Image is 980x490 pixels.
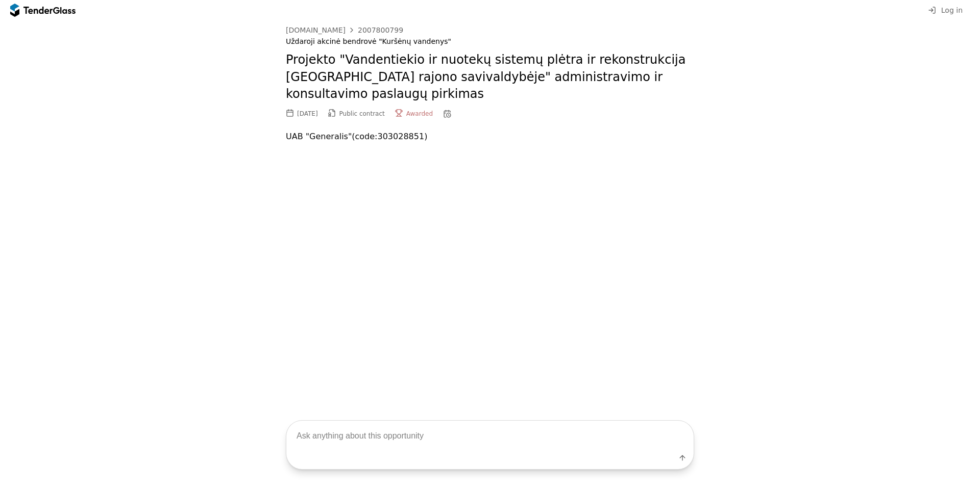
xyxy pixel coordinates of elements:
div: Uždaroji akcinė bendrovė "Kuršėnų vandenys" [286,37,694,46]
div: [DATE] [297,110,318,117]
button: Log in [925,4,966,17]
span: Log in [941,6,963,14]
span: Public contract [339,110,385,117]
div: 2007800799 [358,27,403,34]
span: Awarded [406,110,433,117]
div: [DOMAIN_NAME] [286,27,346,34]
p: UAB "Generalis" (code: 303028851 ) [286,130,694,144]
h2: Projekto "Vandentiekio ir nuotekų sistemų plėtra ir rekonstrukcija [GEOGRAPHIC_DATA] rajono saviv... [286,51,694,103]
a: [DOMAIN_NAME]2007800799 [286,26,403,34]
